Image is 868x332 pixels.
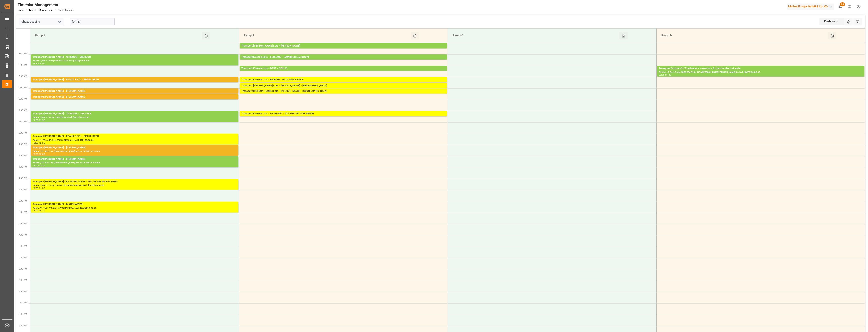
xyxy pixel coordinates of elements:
div: 09:00 [39,63,45,64]
div: Transport [PERSON_NAME] LES MOFFLAINES - TILLOY LES MOFFLAINES [33,180,237,184]
div: Ramp A [34,32,202,39]
span: 5:30 PM [19,256,27,259]
div: Pallets: 5,TU: 211,City: ROCHEFORT SUR NENON,Arrival: [DATE] 00:00:00 [241,116,445,119]
div: Pallets: 7,TU: 513,City: ~COLMAR CEDEX,Arrival: [DATE] 00:00:00 [241,82,445,85]
span: 10:30 AM [18,98,27,100]
div: - [664,74,665,76]
div: 14:00 [33,187,38,189]
div: - [38,210,39,212]
div: Transport [PERSON_NAME] - WISSOUS - WISSOUS [33,55,237,59]
span: 7:30 PM [19,302,27,304]
div: Pallets: 1,TU: ,City: [GEOGRAPHIC_DATA],Arrival: [DATE] 00:00:00 [241,93,445,97]
div: 11:00 [33,119,38,121]
a: Timeslot Management [29,9,53,12]
div: Transport [PERSON_NAME] - [PERSON_NAME] [33,95,237,99]
div: 12:30 [39,142,45,144]
span: 9:00 AM [19,64,27,66]
span: 2:00 PM [19,177,27,179]
span: 6:00 PM [19,268,27,270]
div: Pallets: ,TU: 129,City: [GEOGRAPHIC_DATA],Arrival: [DATE] 00:00:00 [33,161,237,165]
span: 23 [840,2,845,6]
button: open menu [56,19,63,25]
span: 3:30 PM [19,211,27,213]
span: 10:00 AM [18,87,27,89]
div: Pallets: ,TU: 235,City: [GEOGRAPHIC_DATA],Arrival: [DATE] 00:00:00 [33,93,237,97]
div: 09:30 [665,74,671,76]
div: 08:30 [33,63,38,64]
span: 8:30 AM [19,53,27,55]
button: Help Center [845,2,854,11]
div: Transport [PERSON_NAME] - TRAPPES - TRAPPES [33,112,237,116]
span: 2:30 PM [19,188,27,191]
div: Ramp D [660,32,828,39]
div: 11:30 [39,119,45,121]
div: Pallets: 19,TU: 1775,City: MAUCHAMPS,Arrival: [DATE] 00:00:00 [33,206,237,210]
div: 12:00 [33,142,38,144]
span: 5:00 PM [19,245,27,247]
div: Pallets: 3,TU: 128,City: WISSOUS,Arrival: [DATE] 00:00:00 [33,59,237,63]
div: - [38,165,39,166]
span: 11:30 AM [18,121,27,123]
span: 3:00 PM [19,200,27,202]
span: 11:00 AM [18,109,27,111]
span: 7:00 PM [19,290,27,293]
div: Pallets: ,TU: 402,City: [GEOGRAPHIC_DATA],Arrival: [DATE] 00:00:00 [33,150,237,153]
div: 13:30 [39,165,45,166]
span: 1:00 PM [19,154,27,157]
div: Pallets: 5,TU: 173,City: TRAPPES,Arrival: [DATE] 00:00:00 [33,116,237,119]
div: Transport [PERSON_NAME] - MAUCHAMPS [33,202,237,206]
div: 09:00 [659,74,665,76]
div: Transport Kuehne Lots - GAVIGNET - ROCHEFORT SUR NENON [241,112,445,116]
span: 6:30 PM [19,279,27,281]
div: 15:30 [39,210,45,212]
div: Transport Kuehne Lots - BREGER - ~COLMAR CEDEX [241,78,445,82]
div: Pallets: 3,TU: 527,City: TILLOY LES MOFFLAINES,Arrival: [DATE] 00:00:00 [33,184,237,187]
div: Melitta Europa GmbH & Co. KG [787,4,834,10]
span: 4:00 PM [19,222,27,225]
div: Pallets: 23,TU: 1526,City: EPAUX BEZU,Arrival: [DATE] 00:00:00 [33,82,237,85]
div: Transport [PERSON_NAME] - [PERSON_NAME] [33,146,237,150]
div: Pallets: 1,TU: 907,City: [GEOGRAPHIC_DATA],Arrival: [DATE] 00:00:00 [241,71,445,74]
div: 14:30 [39,187,45,189]
div: Pallets: 10,TU: 27,City: [GEOGRAPHIC_DATA][PERSON_NAME][PERSON_NAME],Arrival: [DATE] 00:00:00 [659,71,863,74]
div: - [38,142,39,144]
div: Ramp B [242,32,411,39]
span: 12:30 PM [18,143,27,145]
input: Type to search/select [19,18,64,25]
input: DD-MM-YYYY [70,18,115,25]
div: Transport Kuehne Lots - LEBLANC - LAMBRES LEZ DOUAI [241,55,445,59]
div: Pallets: 11,TU: 352,City: EPAUX BEZU,Arrival: [DATE] 00:00:00 [33,139,237,142]
button: show 23 new notifications [836,2,845,11]
div: Transport [PERSON_NAME] Lots - [PERSON_NAME] [241,44,445,48]
div: Transport Kuehne Lots - DERE - SENLIS [241,67,445,71]
div: - [38,153,39,155]
a: Home [18,9,24,12]
span: 4:30 PM [19,234,27,236]
div: Transport [PERSON_NAME] - [PERSON_NAME] [33,157,237,161]
div: Pallets: ,TU: 88,City: [GEOGRAPHIC_DATA],Arrival: [DATE] 00:00:00 [33,99,237,103]
div: Transport [PERSON_NAME] Lots - [PERSON_NAME] - [GEOGRAPHIC_DATA] [241,84,445,88]
div: - [38,63,39,64]
div: Transport [PERSON_NAME] Lots - [PERSON_NAME] - [GEOGRAPHIC_DATA] [241,89,445,93]
span: 8:00 PM [19,313,27,315]
div: Timeslot Management [18,2,74,8]
span: 1:30 PM [19,166,27,168]
div: 15:00 [33,210,38,212]
div: Ramp C [451,32,619,39]
span: 8:30 PM [19,324,27,327]
span: 9:30 AM [19,75,27,77]
div: 13:00 [39,153,45,155]
div: - [38,187,39,189]
div: Transport [PERSON_NAME] - EPAUX BEZU - EPAUX BEZU [33,78,237,82]
div: Pallets: 29,TU: ,City: [GEOGRAPHIC_DATA],Arrival: [DATE] 00:00:00 [241,59,445,63]
div: Transport [PERSON_NAME] - EPAUX BEZU - EPAUX BEZU [33,134,237,139]
span: 12:00 PM [18,132,27,134]
div: Pallets: 2,TU: 140,City: [GEOGRAPHIC_DATA],Arrival: [DATE] 00:00:00 [241,88,445,91]
div: Transport [PERSON_NAME] - [PERSON_NAME] [33,89,237,93]
div: Dashboard [819,18,844,25]
button: Melitta Europa GmbH & Co. KG [787,3,836,10]
div: 13:00 [33,165,38,166]
div: Pallets: 9,TU: 128,City: CARQUEFOU,Arrival: [DATE] 00:00:00 [241,48,445,51]
div: - [38,119,39,121]
div: Transport Dachser Cof Foodservice - masson - St Jacques De La Lande [659,67,863,71]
